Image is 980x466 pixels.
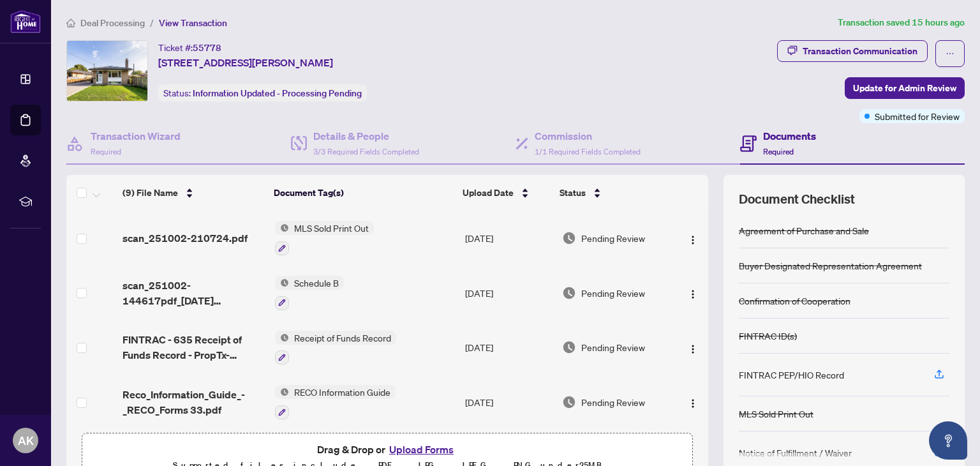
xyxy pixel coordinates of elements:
th: Upload Date [457,175,554,211]
td: [DATE] [460,375,557,430]
th: Status [554,175,671,211]
div: Notice of Fulfillment / Waiver [739,446,852,460]
img: Logo [688,235,698,245]
th: (9) File Name [117,175,269,211]
button: Status IconRECO Information Guide [275,385,396,419]
span: 55778 [193,42,221,54]
div: MLS Sold Print Out [739,407,813,421]
img: Status Icon [275,221,289,235]
h4: Commission [535,128,641,144]
span: ellipsis [946,49,954,58]
span: home [66,19,75,27]
h4: Documents [763,128,816,144]
span: scan_251002-144617pdf_[DATE] 15_47_57.pdf [122,278,265,308]
div: Transaction Communication [803,41,917,61]
span: Update for Admin Review [853,78,956,98]
span: Deal Processing [80,17,145,29]
th: Document Tag(s) [269,175,458,211]
div: Buyer Designated Representation Agreement [739,259,922,273]
div: Ticket #: [158,40,221,55]
span: Pending Review [581,340,645,354]
span: Schedule B [289,276,344,290]
span: Submitted for Review [875,109,960,123]
div: Agreement of Purchase and Sale [739,223,869,237]
button: Logo [683,283,703,303]
img: Status Icon [275,331,289,345]
span: Reco_Information_Guide_-_RECO_Forms 33.pdf [122,387,265,417]
span: (9) File Name [122,186,178,200]
button: Logo [683,392,703,412]
h4: Details & People [313,128,419,144]
td: [DATE] [460,266,557,320]
span: View Transaction [159,17,227,29]
img: Logo [688,398,698,409]
span: Drag & Drop or [317,441,457,458]
button: Logo [683,228,703,248]
span: Pending Review [581,286,645,300]
span: RECO Information Guide [289,385,396,399]
img: Logo [688,344,698,354]
span: [STREET_ADDRESS][PERSON_NAME] [158,55,333,70]
div: Status: [158,84,367,101]
span: Information Updated - Processing Pending [193,87,362,99]
button: Upload Forms [385,441,457,458]
span: Receipt of Funds Record [289,331,396,345]
button: Status IconSchedule B [275,276,344,310]
div: FINTRAC PEP/HIO Record [739,368,844,382]
span: Pending Review [581,395,645,409]
button: Open asap [929,421,967,460]
h4: Transaction Wizard [91,128,181,144]
div: FINTRAC ID(s) [739,329,797,343]
img: Status Icon [275,276,289,290]
img: Document Status [562,286,576,300]
span: Upload Date [463,186,514,200]
img: Logo [688,289,698,299]
td: [DATE] [460,320,557,375]
span: MLS Sold Print Out [289,221,374,235]
td: [DATE] [460,211,557,266]
li: / [150,15,154,30]
span: scan_251002-210724.pdf [122,230,248,246]
button: Status IconReceipt of Funds Record [275,331,396,365]
span: 1/1 Required Fields Completed [535,147,641,156]
span: Pending Review [581,231,645,245]
button: Update for Admin Review [845,77,965,99]
span: Required [91,147,121,156]
img: Document Status [562,340,576,354]
span: FINTRAC - 635 Receipt of Funds Record - PropTx-OREA_[DATE] 15_33_17.pdf [122,332,265,363]
img: logo [10,10,41,33]
button: Status IconMLS Sold Print Out [275,221,374,255]
img: Status Icon [275,385,289,399]
div: Confirmation of Cooperation [739,294,850,308]
span: Status [560,186,586,200]
span: Required [763,147,794,156]
img: Document Status [562,231,576,245]
span: AK [18,432,34,449]
article: Transaction saved 15 hours ago [838,15,965,30]
button: Logo [683,337,703,357]
button: Transaction Communication [777,40,928,62]
img: Document Status [562,395,576,409]
img: IMG-E12432157_1.jpg [67,41,147,101]
span: 3/3 Required Fields Completed [313,147,419,156]
span: Document Checklist [739,190,855,208]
